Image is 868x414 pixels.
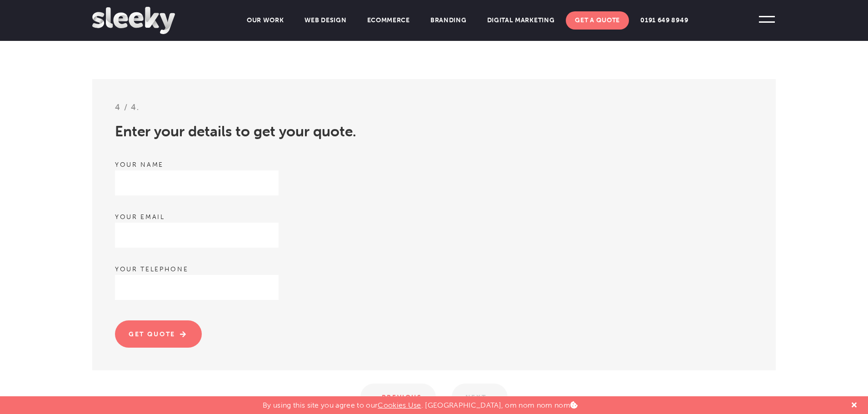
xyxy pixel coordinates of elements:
h2: Enter your details to get your quote. [115,120,753,155]
a: 0191 649 8949 [631,11,697,30]
input: Get quote [115,320,202,348]
label: Your name [115,159,753,170]
p: By using this site you agree to our . [GEOGRAPHIC_DATA], om nom nom nom [263,396,578,409]
a: Cookies Use [378,401,421,409]
a: Branding [421,11,476,30]
a: Digital Marketing [478,11,564,30]
a: Our Work [238,11,293,30]
a: Web Design [295,11,356,30]
label: Your telephone [115,264,753,275]
h3: 4 / 4. [115,102,753,120]
label: Your email [115,211,753,223]
a: « Previous [360,384,436,411]
a: Next » [452,384,508,411]
a: Get A Quote [566,11,629,30]
a: Ecommerce [358,11,419,30]
img: Sleeky Web Design Newcastle [92,7,175,34]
